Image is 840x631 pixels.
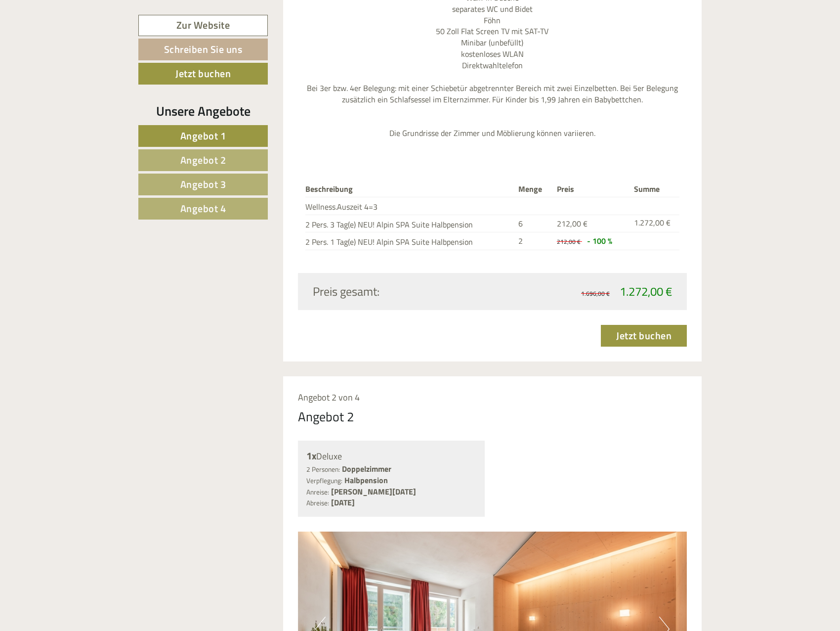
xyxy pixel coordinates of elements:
div: Preis gesamt: [305,283,493,300]
td: 1.272,00 € [630,215,679,232]
span: Angebot 3 [180,177,226,192]
th: Menge [514,181,553,197]
small: Abreise: [306,498,329,508]
td: 2 Pers. 3 Tag(e) NEU! Alpin SPA Suite Halbpension [305,215,514,232]
b: 1x [306,448,316,463]
a: Jetzt buchen [138,63,268,85]
th: Preis [553,181,630,197]
small: 2 Personen: [306,464,340,474]
b: [DATE] [331,496,355,508]
td: 2 [514,232,553,250]
div: Angebot 2 [298,407,354,426]
a: Jetzt buchen [601,325,687,347]
td: Wellness.Auszeit 4=3 [305,197,514,215]
th: Summe [630,181,679,197]
span: Angebot 1 [180,128,226,143]
small: Verpflegung: [306,476,342,486]
div: Unsere Angebote [138,102,268,120]
a: Zur Website [138,15,268,36]
span: Angebot 2 [180,152,226,168]
span: 1.272,00 € [620,282,672,300]
span: Angebot 2 von 4 [298,391,360,404]
div: Deluxe [306,449,477,463]
span: 1.696,00 € [581,289,610,298]
span: 212,00 € [557,218,588,229]
b: Doppelzimmer [342,463,391,475]
small: Anreise: [306,487,329,497]
a: Schreiben Sie uns [138,39,268,60]
td: 6 [514,215,553,232]
span: - 100 % [587,235,612,247]
b: [PERSON_NAME][DATE] [331,486,416,497]
th: Beschreibung [305,181,514,197]
span: 212,00 € [557,237,581,246]
td: 2 Pers. 1 Tag(e) NEU! Alpin SPA Suite Halbpension [305,232,514,250]
b: Halbpension [344,474,388,486]
span: Angebot 4 [180,201,226,216]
